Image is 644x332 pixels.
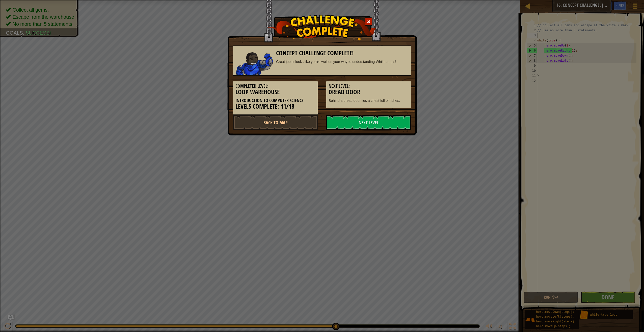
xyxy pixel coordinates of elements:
[276,59,409,64] div: Great job, it looks like you're well on your way to understanding While Loops!
[233,115,318,130] a: Back to Map
[276,50,409,57] h3: Concept Challenge Complete!
[235,103,315,110] h3: Levels Complete: 11/18
[235,84,315,89] h5: Completed Level:
[236,52,273,75] img: stalwart.png
[326,115,411,130] a: Next Level
[235,89,315,96] h3: Loop Warehouse
[329,89,409,96] h3: Dread Door
[329,98,409,103] p: Behind a dread door lies a chest full of riches.
[329,84,409,89] h5: Next Level:
[268,15,376,40] img: challenge_complete.png
[235,98,315,103] h5: Introduction to Computer Science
